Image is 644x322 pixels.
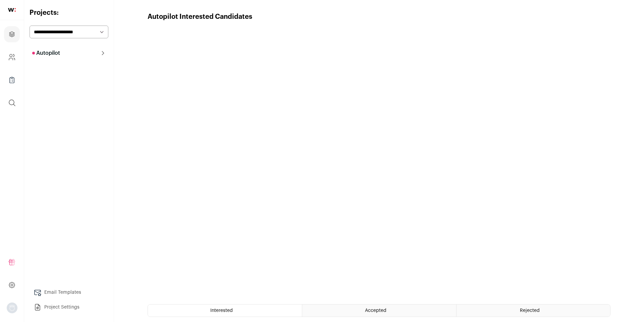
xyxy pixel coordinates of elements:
[8,8,16,12] img: wellfound-shorthand-0d5821cbd27db2630d0214b213865d53afaa358527fdda9d0ea32b1df1b89c2c.svg
[30,8,108,17] h2: Projects:
[30,286,108,299] a: Email Templates
[302,305,456,317] a: Accepted
[32,49,60,57] p: Autopilot
[148,22,610,296] iframe: Autopilot Interested
[30,46,108,60] button: Autopilot
[148,12,252,22] h1: Autopilot Interested Candidates
[457,305,610,317] a: Rejected
[7,303,17,313] img: nopic.png
[30,300,108,314] a: Project Settings
[4,49,20,65] a: Company and ATS Settings
[4,72,20,88] a: Company Lists
[7,303,17,313] button: Open dropdown
[4,26,20,42] a: Projects
[365,308,386,313] span: Accepted
[520,308,540,313] span: Rejected
[210,308,233,313] span: Interested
